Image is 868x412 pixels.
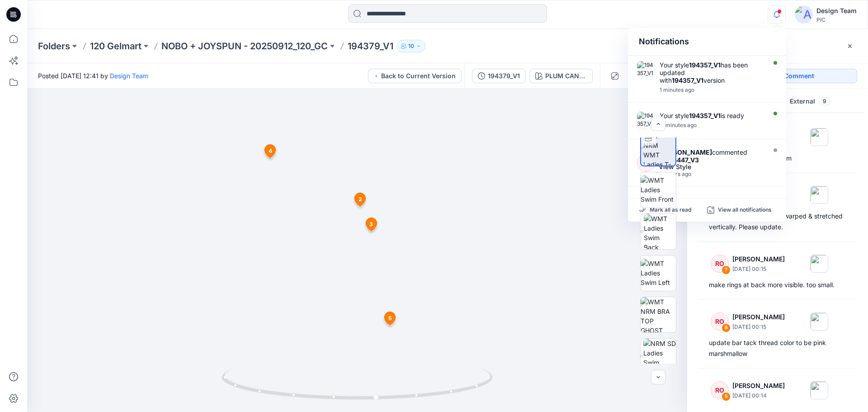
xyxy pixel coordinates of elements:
[722,323,731,332] div: 6
[637,112,655,130] img: 194357_V1
[628,28,786,56] div: Notifications
[110,72,148,80] a: Design Team
[718,206,772,214] p: View all notifications
[732,322,785,331] p: [DATE] 00:15
[626,69,640,83] button: Details
[368,69,462,83] button: Back to Current Version
[732,380,785,391] p: [PERSON_NAME]
[408,41,414,51] p: 10
[660,87,764,93] div: Tuesday, October 07, 2025 06:24
[472,69,526,83] button: 194379_V1
[709,211,846,232] div: bra strap sliders seemed warped & stretched vertically. Please update.
[38,71,148,81] span: Posted [DATE] 12:41 by
[722,392,731,401] div: 5
[90,40,142,52] a: 120 Gelmart
[689,112,721,119] strong: 194357_V1
[643,339,676,374] img: NRM SD Ladies Swim Render
[711,255,729,273] div: RO
[643,131,675,166] img: TT NRM WMT Ladies T-Pose
[732,254,785,265] p: [PERSON_NAME]
[709,279,846,290] div: make rings at back more visible. too small.
[660,122,764,128] div: Tuesday, October 07, 2025 06:14
[348,40,393,52] p: 194379_V1
[783,90,838,114] button: External
[529,69,593,83] button: PLUM CANDY
[689,61,721,69] strong: 194357_V1
[659,148,764,164] div: commented on
[660,61,764,84] div: Your style has been updated with version
[732,391,785,400] p: [DATE] 00:14
[816,5,857,16] div: Design Team
[732,265,785,274] p: [DATE] 00:15
[722,265,731,275] div: 7
[637,61,655,79] img: 194357_V1
[641,297,676,332] img: WMT NRM BRA TOP GHOST
[641,175,676,204] img: WMT Ladies Swim Front
[488,71,520,81] div: 194379_V1
[641,259,676,287] img: WMT Ladies Swim Left
[659,171,764,177] div: Monday, October 06, 2025 14:29
[709,337,846,359] div: update bar tack thread color to be pink marshmallow
[819,97,830,106] span: 9
[816,16,857,23] div: PIC
[660,112,764,119] div: Your style is ready
[161,40,328,52] a: NOBO + JOYSPUN - 20250912_120_GC
[672,76,703,84] strong: 194357_V1
[659,164,764,170] div: View Style
[38,40,70,52] a: Folders
[795,5,813,24] img: avatar
[711,381,729,399] div: RO
[397,40,425,52] button: 10
[644,214,676,249] img: WMT Ladies Swim Back
[716,69,857,83] button: Add Comment
[545,71,587,81] div: PLUM CANDY
[711,313,729,331] div: RO
[732,312,785,322] p: [PERSON_NAME]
